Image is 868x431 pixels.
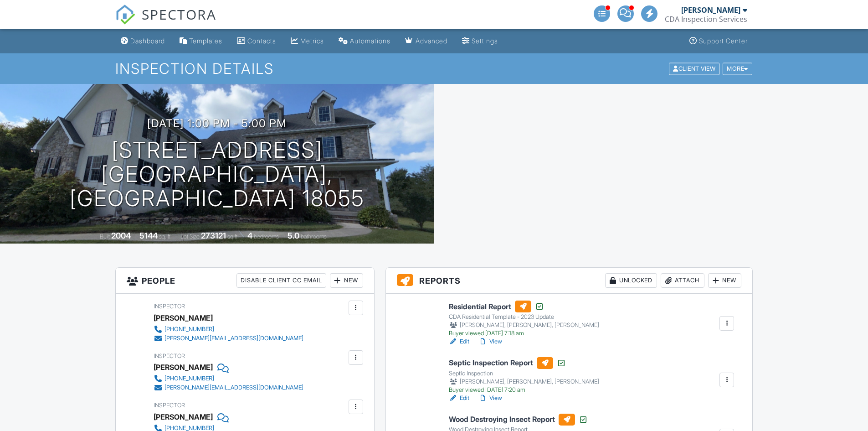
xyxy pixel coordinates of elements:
[723,62,752,75] div: More
[449,301,599,312] h6: Residential Report
[449,394,469,403] a: Edit
[686,33,751,50] a: Support Center
[478,337,502,346] a: View
[154,334,303,343] a: [PERSON_NAME][EMAIL_ADDRESS][DOMAIN_NAME]
[139,231,158,240] div: 5144
[386,268,753,294] h3: Reports
[115,5,135,25] img: The Best Home Inspection Software - Spectora
[154,360,213,374] div: [PERSON_NAME]
[288,231,299,240] div: 5.0
[130,37,165,45] div: Dashboard
[154,325,303,334] a: [PHONE_NUMBER]
[661,273,704,288] div: Attach
[154,402,185,409] span: Inspector
[154,311,213,325] div: [PERSON_NAME]
[708,273,741,288] div: New
[449,313,599,321] div: CDA Residential Template - 2023 Update
[449,330,599,337] div: Buyer viewed [DATE] 7:18 am
[699,37,748,45] div: Support Center
[458,33,502,50] a: Settings
[300,37,324,45] div: Metrics
[449,414,599,426] h6: Wood Destroying Insect Report
[401,33,451,50] a: Advanced
[254,233,279,240] span: bedrooms
[449,357,599,394] a: Septic Inspection Report Septic Inspection [PERSON_NAME], [PERSON_NAME], [PERSON_NAME] Buyer view...
[164,326,214,333] div: [PHONE_NUMBER]
[449,337,469,346] a: Edit
[668,65,722,72] a: Client View
[449,377,599,386] div: [PERSON_NAME], [PERSON_NAME], [PERSON_NAME]
[142,5,216,24] span: SPECTORA
[478,394,502,403] a: View
[100,233,110,240] span: Built
[154,303,185,310] span: Inspector
[176,33,226,50] a: Templates
[681,5,740,15] div: [PERSON_NAME]
[416,37,447,45] div: Advanced
[189,37,222,45] div: Templates
[117,33,169,50] a: Dashboard
[330,273,363,288] div: New
[605,273,657,288] div: Unlocked
[154,383,303,392] a: [PERSON_NAME][EMAIL_ADDRESS][DOMAIN_NAME]
[164,375,214,382] div: [PHONE_NUMBER]
[472,37,498,45] div: Settings
[247,37,276,45] div: Contacts
[233,33,280,50] a: Contacts
[180,233,200,240] span: Lot Size
[449,301,599,337] a: Residential Report CDA Residential Template - 2023 Update [PERSON_NAME], [PERSON_NAME], [PERSON_N...
[449,386,599,394] div: Buyer viewed [DATE] 7:20 am
[154,353,185,359] span: Inspector
[350,37,390,45] div: Automations
[449,321,599,330] div: [PERSON_NAME], [PERSON_NAME], [PERSON_NAME]
[154,410,213,424] div: [PERSON_NAME]
[201,231,226,240] div: 273121
[449,370,599,377] div: Septic Inspection
[115,61,753,77] h1: Inspection Details
[449,357,599,369] h6: Septic Inspection Report
[111,231,131,240] div: 2004
[247,231,252,240] div: 4
[669,62,719,75] div: Client View
[159,233,172,240] span: sq. ft.
[287,33,328,50] a: Metrics
[154,374,303,383] a: [PHONE_NUMBER]
[147,117,287,130] h3: [DATE] 1:00 pm - 5:00 pm
[164,384,303,391] div: [PERSON_NAME][EMAIL_ADDRESS][DOMAIN_NAME]
[164,335,303,342] div: [PERSON_NAME][EMAIL_ADDRESS][DOMAIN_NAME]
[227,233,239,240] span: sq.ft.
[665,15,747,24] div: CDA Inspection Services
[301,233,327,240] span: bathrooms
[116,268,374,294] h3: People
[236,273,326,288] div: Disable Client CC Email
[15,138,420,210] h1: [STREET_ADDRESS] [GEOGRAPHIC_DATA], [GEOGRAPHIC_DATA] 18055
[115,12,216,31] a: SPECTORA
[335,33,394,50] a: Automations (Advanced)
